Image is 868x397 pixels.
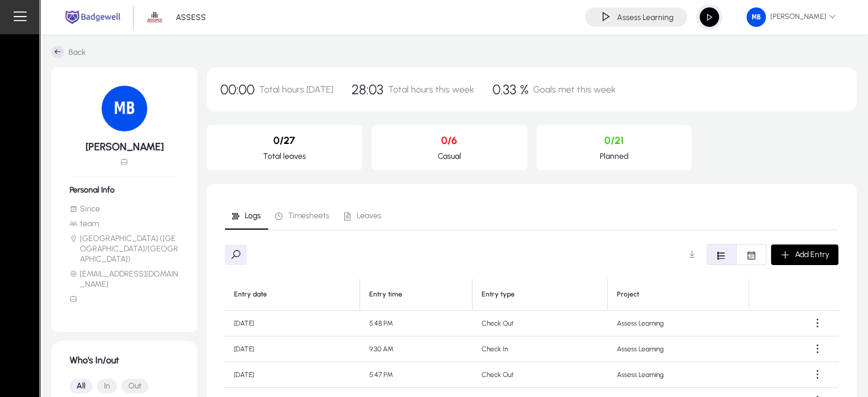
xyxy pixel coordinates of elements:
[70,355,179,366] h1: Who's In/out
[482,290,515,299] div: Entry type
[216,134,353,147] p: 0/27
[234,290,350,299] div: Entry date
[388,84,474,95] span: Total hours this week
[617,13,673,22] h4: Assess Learning
[617,290,740,299] div: Project
[737,7,845,27] button: [PERSON_NAME]
[360,336,473,362] td: 9:30 AM
[245,212,261,220] span: Logs
[771,244,838,265] button: Add Entry
[617,290,639,299] div: Project
[70,269,179,290] li: [EMAIL_ADDRESS][DOMAIN_NAME]
[70,141,179,153] h5: [PERSON_NAME]
[746,7,836,27] span: [PERSON_NAME]
[360,362,473,388] td: 5:47 PM
[381,134,518,147] p: 0/6
[102,86,147,131] img: 75.png
[70,185,179,195] h6: Personal Info
[360,279,473,311] th: Entry time
[533,84,616,95] span: Goals met this week
[608,336,749,362] td: Assess Learning
[352,81,383,98] span: 28:03
[97,379,117,394] button: In
[70,234,179,264] li: [GEOGRAPHIC_DATA] ([GEOGRAPHIC_DATA]/[GEOGRAPHIC_DATA])
[473,336,608,362] td: Check In
[70,204,179,214] li: Since
[360,311,473,336] td: 5:48 PM
[546,151,683,161] p: Planned
[492,81,528,98] span: 0.33 %
[746,7,766,27] img: 75.png
[608,311,749,336] td: Assess Learning
[225,336,360,362] td: [DATE]
[546,134,683,147] p: 0/21
[473,362,608,388] td: Check Out
[70,219,179,229] li: team
[122,379,148,394] button: Out
[144,6,165,28] img: 1.png
[225,202,268,230] a: Logs
[51,46,86,58] a: Back
[482,290,598,299] div: Entry type
[259,84,333,95] span: Total hours [DATE]
[216,151,353,161] p: Total leaves
[288,212,329,220] span: Timesheets
[220,81,255,98] span: 00:00
[473,311,608,336] td: Check Out
[381,151,518,161] p: Casual
[268,202,337,230] a: Timesheets
[63,9,123,25] img: main.png
[795,250,829,259] span: Add Entry
[225,362,360,388] td: [DATE]
[608,362,749,388] td: Assess Learning
[357,212,381,220] span: Leaves
[337,202,389,230] a: Leaves
[225,311,360,336] td: [DATE]
[234,290,267,299] div: Entry date
[70,379,92,394] button: All
[706,244,766,265] mat-button-toggle-group: Font Style
[176,13,206,22] p: ASSESS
